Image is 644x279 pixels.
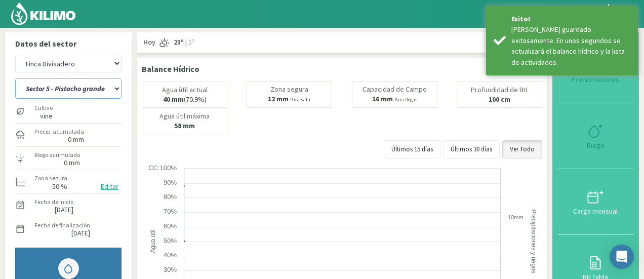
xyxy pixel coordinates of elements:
div: Riego [560,142,631,149]
strong: 23º [174,37,184,47]
text: 50% [164,237,177,245]
label: Fecha de inicio [34,197,73,207]
div: Open Intercom Messenger [610,245,634,269]
text: 80% [164,193,177,201]
button: Últimos 30 días [443,140,500,158]
button: Riego [557,103,634,169]
button: Ver Todo [502,140,542,158]
p: Zona segura [270,86,308,93]
p: Datos del sector [15,37,122,50]
label: 0 mm [64,160,80,166]
text: 10mm [508,214,524,220]
label: vine [34,113,53,119]
b: 16 mm [372,94,393,103]
span: | [185,37,187,48]
text: CC 100% [148,164,177,172]
label: Zona segura [34,174,67,183]
p: Agua útil máxima [159,112,210,120]
p: (70.9%) [163,96,207,103]
span: 5º [187,37,194,48]
button: Últimos 15 días [384,140,440,158]
small: Para salir [290,96,311,103]
text: 40% [164,251,177,259]
label: 50 % [52,183,67,190]
p: Balance Hídrico [142,63,199,75]
text: 70% [164,208,177,215]
text: 60% [164,222,177,230]
text: Agua útil [149,229,156,253]
text: Precipitaciones y riegos [530,209,537,273]
button: Editar [98,181,122,192]
label: Cultivo [34,103,53,112]
b: 40 mm [163,95,184,104]
img: Kilimo [10,2,76,26]
p: Agua útil actual [162,86,208,94]
label: Riego acumulado [34,150,80,160]
div: Riego guardado exitosamente. En unos segundos se actualizará el balance hídrico y la lista de act... [511,24,630,68]
p: Capacidad de Campo [363,86,427,93]
small: Para llegar [394,96,417,103]
b: 100 cm [489,95,510,104]
b: 12 mm [268,94,289,103]
label: [DATE] [71,230,90,236]
div: Precipitaciones [560,76,631,83]
div: Exito! [511,14,630,24]
b: 58 mm [174,121,195,130]
label: Precip. acumulada [34,127,84,136]
text: 90% [164,179,177,186]
label: 0 mm [68,136,84,143]
label: [DATE] [55,207,73,213]
text: 30% [164,266,177,273]
span: Hoy [142,37,155,48]
div: Carga mensual [560,208,631,215]
label: Fecha de finalización [34,221,90,230]
p: Profundidad de BH [471,86,528,94]
button: Carga mensual [557,169,634,235]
